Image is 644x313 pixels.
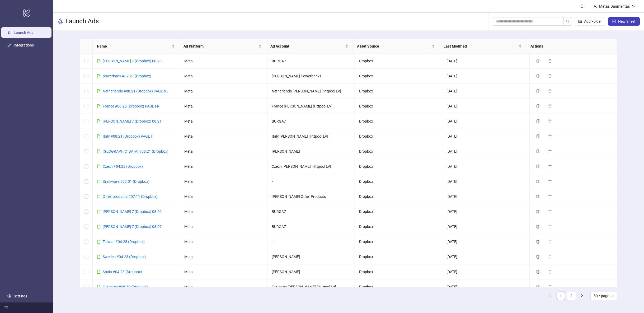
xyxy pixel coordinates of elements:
a: Czech #04.23 (Dropbox) [103,164,143,169]
span: file [97,165,101,168]
td: Dropbox [355,159,442,174]
td: [DATE] [442,69,530,84]
th: Actions [526,39,613,54]
td: BURGA7 [267,219,355,234]
td: [DATE] [442,204,530,219]
td: [PERSON_NAME] Powerbanks [267,69,355,84]
td: Dropbox [355,219,442,234]
span: copy [536,165,540,168]
span: file [97,195,101,198]
td: Dropbox [355,99,442,114]
td: Dropbox [355,189,442,204]
span: 50 / page [594,292,614,300]
span: file [97,104,101,108]
span: menu-fold [4,306,8,310]
td: Dropbox [355,234,442,249]
td: BURGA7 [267,204,355,219]
span: search [566,20,570,23]
a: [PERSON_NAME] 7 (Dropbox) 08.20 [103,209,162,214]
span: file [97,270,101,274]
span: copy [536,195,540,198]
td: [DATE] [442,279,530,295]
a: Integrations [14,43,34,47]
li: Previous Page [546,292,554,300]
td: [DATE] [442,84,530,99]
td: Dropbox [355,204,442,219]
span: copy [536,134,540,138]
td: Dropbox [355,279,442,295]
span: right [580,294,584,297]
a: Settings [14,294,27,298]
span: file [97,285,101,289]
td: Dropbox [355,54,442,69]
span: copy [536,210,540,213]
a: Sweden #04.23 (Dropbox) [103,255,146,259]
td: Dropbox [355,174,442,189]
span: copy [536,255,540,259]
td: [PERSON_NAME] Other Products [267,189,355,204]
span: file [97,255,101,259]
a: Italy #08.21 (Dropbox) PAGE IT [103,134,154,138]
td: [DATE] [442,219,530,234]
td: Meta [180,189,267,204]
a: Spain #04.23 (Dropbox) [103,270,142,274]
td: Dropbox [355,249,442,264]
span: delete [548,285,552,289]
span: delete [548,119,552,123]
span: Name [97,43,171,49]
td: Netherlands [PERSON_NAME] [Httpool LV] [267,84,355,99]
span: delete [548,165,552,168]
h3: Launch Ads [65,17,99,26]
span: delete [548,255,552,259]
td: [DATE] [442,144,530,159]
td: - [267,234,355,249]
a: Launch Ads [14,30,33,35]
td: Meta [180,249,267,264]
td: Meta [180,264,267,279]
span: delete [548,195,552,198]
span: copy [536,89,540,93]
a: [GEOGRAPHIC_DATA] #08.21 (Dropbox) [103,149,168,153]
span: Ad Account [270,43,344,49]
td: Meta [180,174,267,189]
button: New Sheet [608,17,640,26]
td: [PERSON_NAME] [267,249,355,264]
td: [PERSON_NAME] [267,264,355,279]
td: [PERSON_NAME] [267,144,355,159]
td: Dropbox [355,129,442,144]
span: delete [548,150,552,153]
a: 1 [557,292,565,300]
td: Dropbox [355,69,442,84]
td: Meta [180,99,267,114]
a: Other products #07.11 (Dropbox) [103,194,158,199]
a: Taiwan #04.28 (Dropbox) [103,240,145,244]
td: France [PERSON_NAME] [Httpool LV] [267,99,355,114]
span: copy [536,150,540,153]
td: [DATE] [442,249,530,264]
span: file [97,59,101,63]
th: Name [93,39,179,54]
span: bell [580,4,584,8]
span: Add Folder [584,19,602,24]
td: [DATE] [442,54,530,69]
td: Dropbox [355,84,442,99]
li: Next Page [578,292,586,300]
span: delete [548,225,552,228]
span: plus-square [612,20,616,23]
td: Meta [180,114,267,129]
span: copy [536,285,540,289]
div: Matas Daumantas [597,3,632,9]
span: copy [536,180,540,183]
span: Ad Platform [184,43,257,49]
span: file [97,119,101,123]
td: Meta [180,204,267,219]
td: Meta [180,129,267,144]
td: [DATE] [442,129,530,144]
th: Ad Platform [179,39,266,54]
a: Germany #06.30 (Dropbox) [103,285,148,289]
td: [DATE] [442,174,530,189]
span: file [97,74,101,78]
span: delete [548,59,552,63]
td: Meta [180,159,267,174]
